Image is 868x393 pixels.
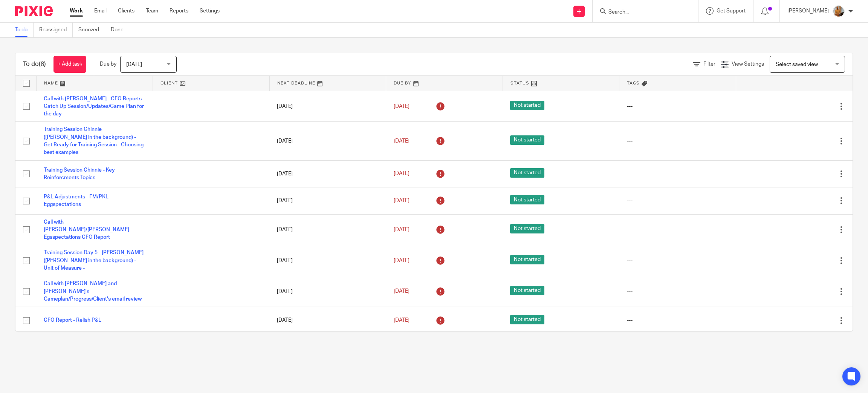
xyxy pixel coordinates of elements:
[146,7,158,15] a: Team
[94,7,107,15] a: Email
[170,7,188,15] a: Reports
[627,197,729,204] div: ---
[510,135,544,145] span: Not started
[39,23,73,37] a: Reassigned
[510,168,544,178] span: Not started
[269,160,386,187] td: [DATE]
[44,194,112,207] a: P&L Adjustments - FM/PKL - Eggspectations
[44,96,144,117] a: Call with [PERSON_NAME] - CFO Reports Catch Up Session/Updates/Game Plan for the day
[776,62,818,67] span: Select saved view
[269,122,386,160] td: [DATE]
[703,61,715,67] span: Filter
[627,316,729,324] div: ---
[269,276,386,307] td: [DATE]
[44,127,144,155] a: Training Session Chinnie ([PERSON_NAME] in the background) - Get Ready for Training Session - Cho...
[627,226,729,233] div: ---
[394,138,410,144] span: [DATE]
[44,167,115,180] a: Training Session Chinnie - Key Reinforcments Topics
[15,23,34,37] a: To do
[44,220,132,240] a: Call with [PERSON_NAME]/[PERSON_NAME] - Egsspectations CFO Report
[510,255,544,264] span: Not started
[510,101,544,110] span: Not started
[394,318,410,323] span: [DATE]
[70,7,83,15] a: Work
[394,171,410,177] span: [DATE]
[510,286,544,295] span: Not started
[269,307,386,334] td: [DATE]
[394,258,410,263] span: [DATE]
[394,227,410,232] span: [DATE]
[608,9,675,16] input: Search
[510,224,544,233] span: Not started
[39,61,46,67] span: (8)
[394,104,410,109] span: [DATE]
[787,7,829,15] p: [PERSON_NAME]
[269,91,386,122] td: [DATE]
[394,198,410,203] span: [DATE]
[15,6,53,16] img: Pixie
[627,257,729,264] div: ---
[627,170,729,178] div: ---
[717,8,746,14] span: Get Support
[627,103,729,110] div: ---
[111,23,129,37] a: Done
[269,214,386,245] td: [DATE]
[126,62,142,67] span: [DATE]
[44,318,101,323] a: CFO Report - Relish P&L
[269,187,386,214] td: [DATE]
[100,60,116,68] p: Due by
[53,56,86,73] a: + Add task
[44,281,142,302] a: Call with [PERSON_NAME] and [PERSON_NAME]'s Gameplan/Progress/Client's email review
[627,288,729,295] div: ---
[118,7,134,15] a: Clients
[627,137,729,145] div: ---
[732,61,764,67] span: View Settings
[627,81,640,85] span: Tags
[833,5,845,17] img: 1234.JPG
[78,23,105,37] a: Snoozed
[23,60,46,68] h1: To do
[510,315,544,324] span: Not started
[394,289,410,294] span: [DATE]
[510,195,544,204] span: Not started
[44,250,144,271] a: Training Session Day 5 - [PERSON_NAME] ([PERSON_NAME] in the background) - Unit of Measure -
[269,245,386,276] td: [DATE]
[200,7,220,15] a: Settings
